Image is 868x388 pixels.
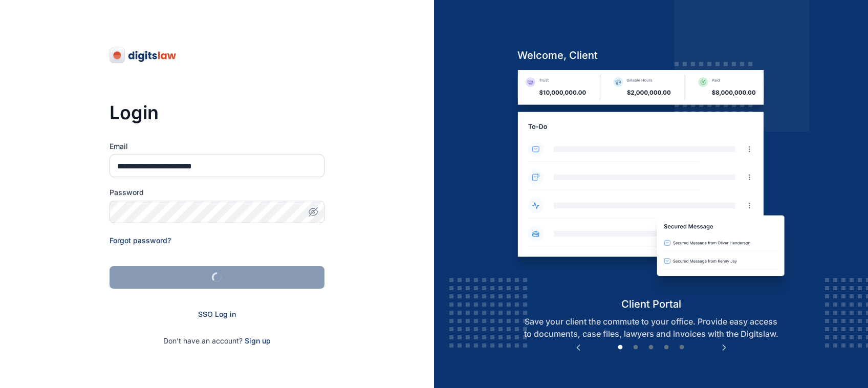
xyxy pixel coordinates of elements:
[615,342,625,353] button: 1
[719,342,729,353] button: Next
[110,187,324,198] label: Password
[110,141,324,152] label: Email
[677,342,687,353] button: 5
[110,236,171,245] a: Forgot password?
[631,342,641,353] button: 2
[509,315,793,340] p: Save your client the commute to your office. Provide easy access to documents, case files, lawyer...
[509,70,793,297] img: client-portal
[198,310,236,318] a: SSO Log in
[110,47,177,63] img: digitslaw-logo
[661,342,671,353] button: 4
[509,48,793,62] h5: welcome, client
[110,336,324,346] p: Don't have an account?
[245,336,271,346] span: Sign up
[245,336,271,345] a: Sign up
[573,342,583,353] button: Previous
[110,102,324,123] h3: Login
[646,342,656,353] button: 3
[509,297,793,311] h5: client portal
